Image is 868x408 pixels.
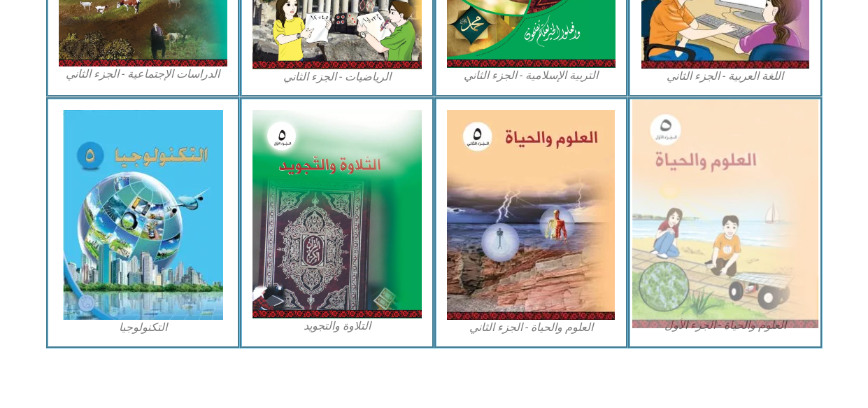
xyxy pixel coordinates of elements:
figcaption: الدراسات الإجتماعية - الجزء الثاني [59,66,228,82]
figcaption: التربية الإسلامية - الجزء الثاني [447,68,616,83]
figcaption: العلوم والحياة - الجزء الثاني [447,320,616,335]
figcaption: الرياضيات - الجزء الثاني [252,69,422,85]
figcaption: التكنولوجيا [59,320,228,335]
figcaption: التلاوة والتجويد [252,318,422,334]
figcaption: اللغة العربية - الجزء الثاني [641,69,810,84]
